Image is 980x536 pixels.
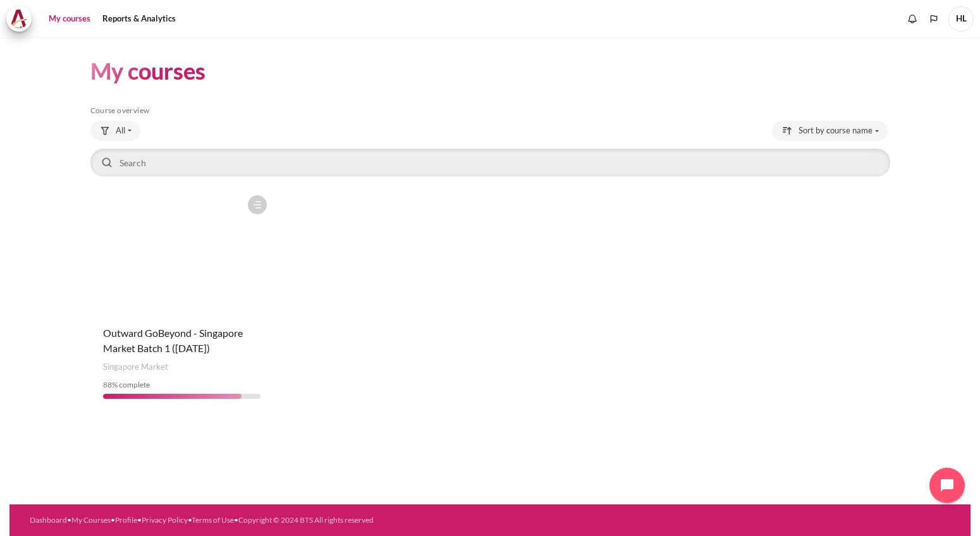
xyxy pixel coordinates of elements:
span: HL [948,6,974,32]
a: User menu [948,6,974,32]
button: Languages [924,9,943,28]
span: 88 [103,380,112,389]
a: Profile [115,515,137,525]
span: All [116,125,125,137]
section: Content [9,37,971,430]
a: Copyright © 2024 BTS All rights reserved [238,515,374,525]
a: Privacy Policy [142,515,188,525]
span: Singapore Market [103,361,168,374]
a: Architeck Architeck [6,6,38,32]
h1: My courses [90,56,205,86]
img: Architeck [10,9,28,28]
div: • • • • • [30,515,541,526]
div: Show notification window with no new notifications [903,9,922,28]
button: Grouping drop-down menu [90,121,140,141]
a: Reports & Analytics [98,6,180,32]
div: Course overview controls [90,121,890,179]
a: My Courses [71,515,111,525]
a: Dashboard [30,515,67,525]
a: Outward GoBeyond - Singapore Market Batch 1 ([DATE]) [103,327,243,354]
a: My courses [44,6,95,32]
div: % complete [103,379,260,391]
h5: Course overview [90,106,890,116]
button: Sorting drop-down menu [772,121,888,141]
span: Sort by course name [799,125,873,137]
input: Search [90,149,890,176]
a: Terms of Use [192,515,234,525]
